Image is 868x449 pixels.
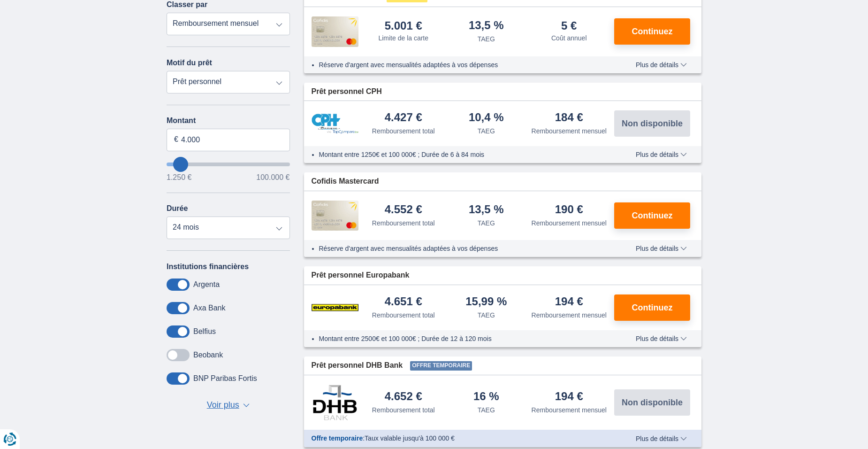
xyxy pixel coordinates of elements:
[193,280,220,289] label: Argenta
[561,20,577,31] div: 5 €
[312,176,379,187] span: Cofidis Mastercard
[629,245,694,252] button: Plus de détails
[629,435,694,442] button: Plus de détails
[555,204,583,217] div: 190 €
[167,174,191,181] span: 1.250 €
[636,151,687,158] span: Plus de détails
[167,263,249,271] label: Institutions financières
[372,310,435,320] div: Remboursement total
[312,86,382,97] span: Prêt personnel CPH
[478,218,495,228] div: TAEG
[319,150,609,159] li: Montant entre 1250€ et 100 000€ ; Durée de 6 à 84 mois
[372,405,435,415] div: Remboursement total
[193,327,216,336] label: Belfius
[632,27,673,36] span: Continuez
[312,296,358,319] img: pret personnel Europabank
[365,434,455,442] span: Taux valable jusqu'à 100 000 €
[372,218,435,228] div: Remboursement total
[632,303,673,312] span: Continuez
[614,294,690,321] button: Continuez
[629,61,694,69] button: Plus de détails
[312,114,358,134] img: pret personnel CPH Banque
[385,391,422,403] div: 4.652 €
[378,33,428,43] div: Limite de la carte
[478,405,495,415] div: TAEG
[551,33,587,43] div: Coût annuel
[167,59,212,67] label: Motif du prêt
[636,335,687,342] span: Plus de détails
[614,110,690,137] button: Non disponible
[622,119,683,128] span: Non disponible
[614,389,690,416] button: Non disponible
[636,62,687,68] span: Plus de détails
[312,434,363,442] span: Offre temporaire
[532,310,607,320] div: Remboursement mensuel
[469,20,504,32] div: 13,5 %
[636,245,687,252] span: Plus de détails
[614,202,690,229] button: Continuez
[207,399,239,411] span: Voir plus
[385,112,422,124] div: 4.427 €
[312,270,410,281] span: Prêt personnel Europabank
[312,16,358,46] img: pret personnel Cofidis CC
[532,126,607,136] div: Remboursement mensuel
[319,60,609,70] li: Réserve d'argent avec mensualités adaptées à vos dépenses
[193,374,257,383] label: BNP Paribas Fortis
[167,163,290,166] input: wantToBorrow
[256,174,289,181] span: 100.000 €
[632,211,673,220] span: Continuez
[636,435,687,442] span: Plus de détails
[385,20,422,31] div: 5.001 €
[319,334,609,343] li: Montant entre 2500€ et 100 000€ ; Durée de 12 à 120 mois
[555,296,583,309] div: 194 €
[312,360,403,371] span: Prêt personnel DHB Bank
[167,116,290,125] label: Montant
[312,385,358,420] img: pret personnel DHB Bank
[629,151,694,158] button: Plus de détails
[555,112,583,124] div: 184 €
[372,126,435,136] div: Remboursement total
[319,244,609,253] li: Réserve d'argent avec mensualités adaptées à vos dépenses
[243,403,250,407] span: ▼
[193,304,225,312] label: Axa Bank
[478,310,495,320] div: TAEG
[167,204,188,213] label: Durée
[312,201,358,231] img: pret personnel Cofidis CC
[465,296,507,309] div: 15,99 %
[174,134,178,145] span: €
[204,399,252,412] button: Voir plus ▼
[532,218,607,228] div: Remboursement mensuel
[532,405,607,415] div: Remboursement mensuel
[478,34,495,44] div: TAEG
[167,0,207,9] label: Classer par
[410,361,472,371] span: Offre temporaire
[473,391,499,403] div: 16 %
[478,126,495,136] div: TAEG
[304,434,616,443] div: :
[193,351,223,359] label: Beobank
[385,204,422,217] div: 4.552 €
[469,204,504,217] div: 13,5 %
[469,112,504,124] div: 10,4 %
[629,335,694,342] button: Plus de détails
[622,398,683,407] span: Non disponible
[614,18,690,45] button: Continuez
[385,296,422,309] div: 4.651 €
[555,391,583,403] div: 194 €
